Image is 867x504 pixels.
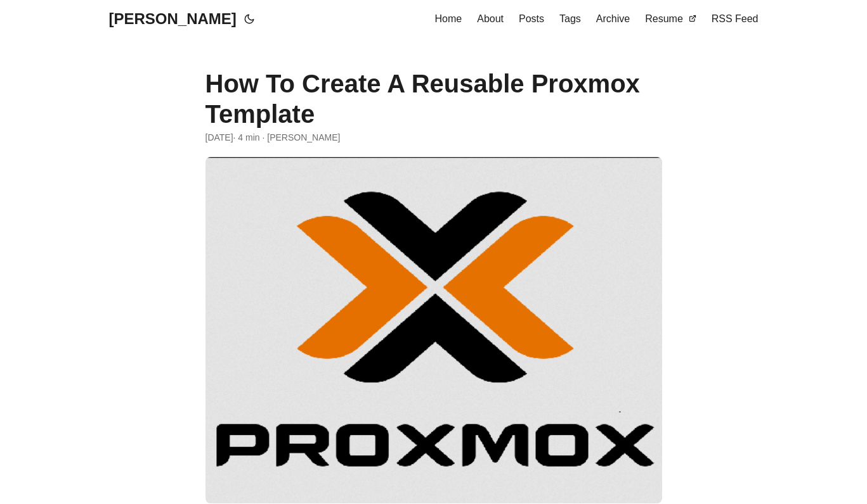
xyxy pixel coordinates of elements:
[645,13,683,24] span: Resume
[205,130,662,144] div: · 4 min · [PERSON_NAME]
[519,13,544,24] span: Posts
[559,13,581,24] span: Tags
[205,68,662,129] h1: How To Create A Reusable Proxmox Template
[477,13,504,24] span: About
[596,13,630,24] span: Archive
[435,13,462,24] span: Home
[712,13,759,24] span: RSS Feed
[205,130,233,144] span: 2024-04-25 21:23:35 -0400 -0400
